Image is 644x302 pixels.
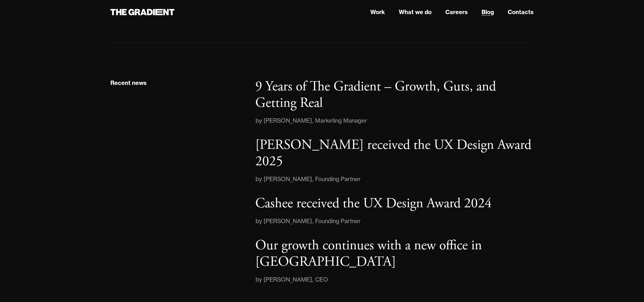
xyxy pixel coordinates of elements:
p: [PERSON_NAME] received the UX Design Award 2025 [255,136,531,170]
a: What we do [399,8,432,16]
div: Marketing Manager [315,116,367,125]
p: Our growth continues with a new office in [GEOGRAPHIC_DATA] [255,237,482,271]
a: Work [370,8,385,16]
a: [PERSON_NAME] received the UX Design Award 2025 [255,137,534,170]
div: , [312,116,315,125]
div: by [255,216,264,226]
p: Cashee received the UX Design Award 2024 [255,195,492,212]
div: by [255,116,264,125]
a: 9 Years of The Gradient – Growth, Guts, and Getting Real [255,78,534,111]
a: Cashee received the UX Design Award 2024 [255,195,534,212]
div: , [312,275,315,284]
div: Founding Partner [315,174,361,184]
div: CEO [315,275,328,284]
div: by [255,275,264,284]
div: , [312,216,315,226]
div: by [255,174,264,184]
div: [PERSON_NAME] [264,275,312,284]
div: Recent news [110,79,147,87]
a: Blog [482,8,494,16]
a: Careers [445,8,468,16]
div: , [312,174,315,184]
div: [PERSON_NAME] [264,116,312,125]
a: Our growth continues with a new office in [GEOGRAPHIC_DATA] [255,237,534,270]
div: [PERSON_NAME] [264,216,312,226]
a: Contacts [508,8,534,16]
p: 9 Years of The Gradient – Growth, Guts, and Getting Real [255,78,496,112]
div: Founding Partner [315,216,361,226]
div: [PERSON_NAME] [264,174,312,184]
